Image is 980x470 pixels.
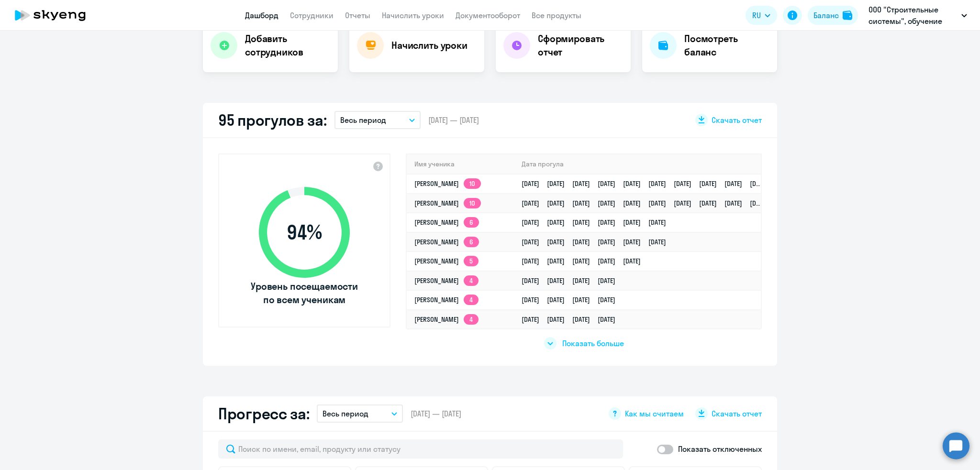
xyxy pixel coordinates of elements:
[218,110,327,130] h2: 95 прогулов за:
[414,218,479,227] a: [PERSON_NAME]6
[522,218,674,227] a: [DATE][DATE][DATE][DATE][DATE][DATE]
[562,338,624,349] span: Показать больше
[411,408,461,419] span: [DATE] — [DATE]
[414,199,481,208] a: [PERSON_NAME]10
[808,6,858,25] button: Балансbalance
[464,198,481,208] app-skyeng-badge: 10
[323,408,368,419] p: Весь период
[245,32,330,59] h4: Добавить сотрудников
[218,439,623,459] input: Поиск по имени, email, продукту или статусу
[456,11,520,20] a: Документооборот
[464,314,479,325] app-skyeng-badge: 4
[625,408,684,419] span: Как мы считаем
[532,11,581,20] a: Все продукты
[340,114,386,126] p: Весь период
[712,408,762,419] span: Скачать отчет
[414,276,479,285] a: [PERSON_NAME]4
[245,11,278,20] a: Дашборд
[345,11,370,20] a: Отчеты
[391,39,468,52] h4: Начислить уроки
[414,295,479,304] a: [PERSON_NAME]4
[522,179,775,188] a: [DATE][DATE][DATE][DATE][DATE][DATE][DATE][DATE][DATE][DATE]
[428,115,479,125] span: [DATE] — [DATE]
[514,154,761,174] th: Дата прогула
[249,221,359,244] span: 94 %
[249,280,359,306] span: Уровень посещаемости по всем ученикам
[538,32,623,59] h4: Сформировать отчет
[752,10,761,21] span: RU
[869,4,958,27] p: ООО "Строительные системы", обучение
[746,6,777,25] button: RU
[414,315,479,324] a: [PERSON_NAME]4
[813,10,839,21] div: Баланс
[864,4,972,27] button: ООО "Строительные системы", обучение
[464,178,481,189] app-skyeng-badge: 10
[464,295,479,305] app-skyeng-badge: 4
[218,404,309,423] h2: Прогресс за:
[317,404,403,423] button: Весь период
[382,11,444,20] a: Начислить уроки
[522,315,623,324] a: [DATE][DATE][DATE][DATE]
[678,443,762,455] p: Показать отключенных
[464,275,479,286] app-skyeng-badge: 4
[522,295,623,304] a: [DATE][DATE][DATE][DATE]
[522,199,775,208] a: [DATE][DATE][DATE][DATE][DATE][DATE][DATE][DATE][DATE][DATE]
[712,115,762,125] span: Скачать отчет
[522,238,674,246] a: [DATE][DATE][DATE][DATE][DATE][DATE]
[522,276,623,285] a: [DATE][DATE][DATE][DATE]
[464,256,479,266] app-skyeng-badge: 5
[414,257,479,265] a: [PERSON_NAME]5
[843,11,852,20] img: balance
[407,154,514,174] th: Имя ученика
[290,11,334,20] a: Сотрудники
[414,179,481,188] a: [PERSON_NAME]10
[464,237,479,247] app-skyeng-badge: 6
[684,32,769,59] h4: Посмотреть баланс
[464,217,479,228] app-skyeng-badge: 6
[334,111,421,129] button: Весь период
[522,257,648,265] a: [DATE][DATE][DATE][DATE][DATE]
[414,238,479,246] a: [PERSON_NAME]6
